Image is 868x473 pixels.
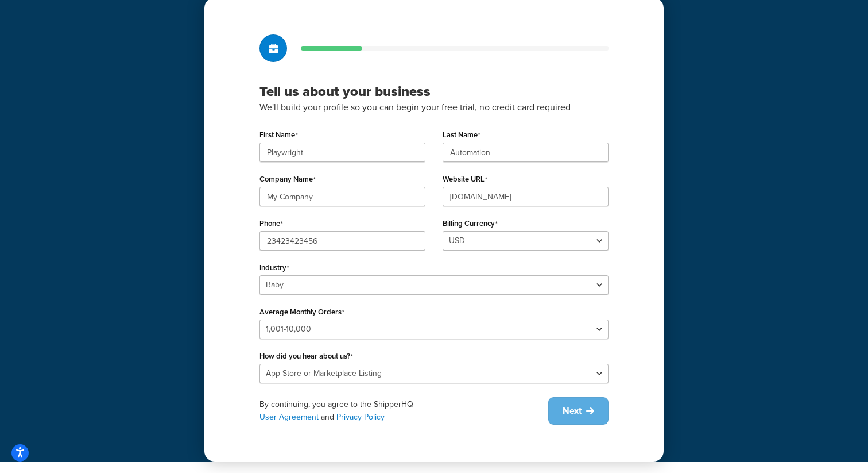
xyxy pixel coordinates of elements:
[259,307,344,317] label: Average Monthly Orders
[259,352,353,361] label: How did you hear about us?
[259,411,319,423] a: User Agreement
[336,411,385,423] a: Privacy Policy
[443,219,498,228] label: Billing Currency
[443,175,487,184] label: Website URL
[259,100,609,115] p: We'll build your profile so you can begin your free trial, no credit card required
[259,263,289,272] label: Industry
[259,219,283,228] label: Phone
[259,83,609,100] h3: Tell us about your business
[259,398,548,424] div: By continuing, you agree to the ShipperHQ and
[259,130,298,140] label: First Name
[259,175,316,184] label: Company Name
[443,130,480,140] label: Last Name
